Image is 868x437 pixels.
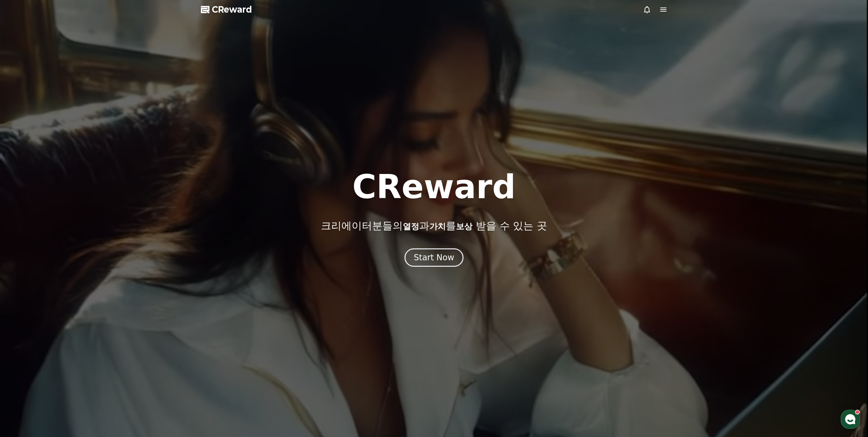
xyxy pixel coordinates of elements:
[404,255,464,262] a: Start Now
[88,216,131,233] a: 설정
[404,248,464,267] button: Start Now
[21,227,26,232] span: 홈
[212,4,252,15] span: CReward
[45,216,88,233] a: 대화
[414,252,454,263] div: Start Now
[352,171,516,203] h1: CReward
[62,227,71,232] span: 대화
[105,227,114,232] span: 설정
[403,222,419,231] span: 열정
[2,216,45,233] a: 홈
[429,222,446,231] span: 가치
[201,4,252,15] a: CReward
[456,222,472,231] span: 보상
[321,220,547,232] p: 크리에이터분들의 과 를 받을 수 있는 곳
